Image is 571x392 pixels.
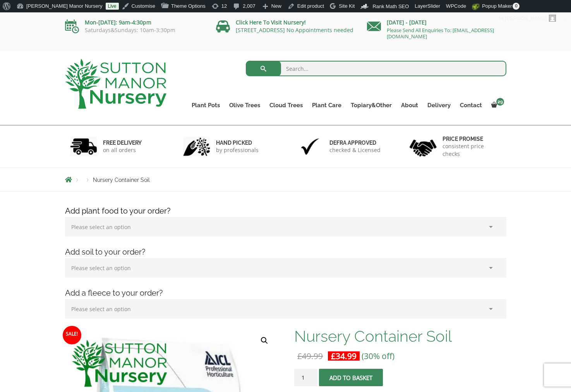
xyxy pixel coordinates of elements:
[225,100,265,111] a: Olive Trees
[487,100,506,111] a: 29
[265,100,307,111] a: Cloud Trees
[65,18,204,27] p: Mon-[DATE]: 9am-4:30pm
[331,351,336,361] span: £
[387,27,494,40] a: Please Send All Enquiries To: [EMAIL_ADDRESS][DOMAIN_NAME]
[513,3,520,10] span: 0
[307,100,346,111] a: Plant Care
[294,328,506,344] h1: Nursery Container Soil
[455,100,487,111] a: Contact
[297,351,323,361] bdi: 49.99
[496,98,504,106] span: 29
[236,19,306,26] a: Click Here To Visit Nursery!
[329,139,381,146] h6: Defra approved
[372,3,409,9] span: Rank Math SEO
[396,100,423,111] a: About
[103,146,142,154] p: on all orders
[329,146,381,154] p: checked & Licensed
[339,3,355,9] span: Site Kit
[216,139,259,146] h6: hand picked
[216,146,259,154] p: by professionals
[59,287,512,299] h4: Add a fleece to your order?
[59,246,512,258] h4: Add soil to your order?
[505,15,547,21] span: [PERSON_NAME]
[442,135,501,142] h6: Price promise
[63,326,81,344] span: Sale!
[319,369,383,386] button: Add to basket
[59,205,512,217] h4: Add plant food to your order?
[297,137,324,156] img: 3.jpg
[331,351,357,361] bdi: 34.99
[442,142,501,158] p: consistent price checks
[294,369,317,386] input: Product quantity
[65,59,166,109] img: logo
[103,139,142,146] h6: FREE DELIVERY
[367,18,506,27] p: [DATE] - [DATE]
[65,27,204,33] p: Saturdays&Sundays: 10am-3:30pm
[297,351,302,361] span: £
[183,137,210,156] img: 2.jpg
[410,135,437,158] img: 4.jpg
[346,100,396,111] a: Topiary&Other
[93,177,150,183] span: Nursery Container Soil
[362,351,394,361] span: (30% off)
[236,26,353,34] a: [STREET_ADDRESS] No Appointments needed
[257,334,271,347] a: View full-screen image gallery
[70,137,97,156] img: 1.jpg
[65,176,506,183] nav: Breadcrumbs
[187,100,225,111] a: Plant Pots
[423,100,455,111] a: Delivery
[246,61,506,76] input: Search...
[496,12,559,25] a: Hi,
[106,3,119,10] a: Live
